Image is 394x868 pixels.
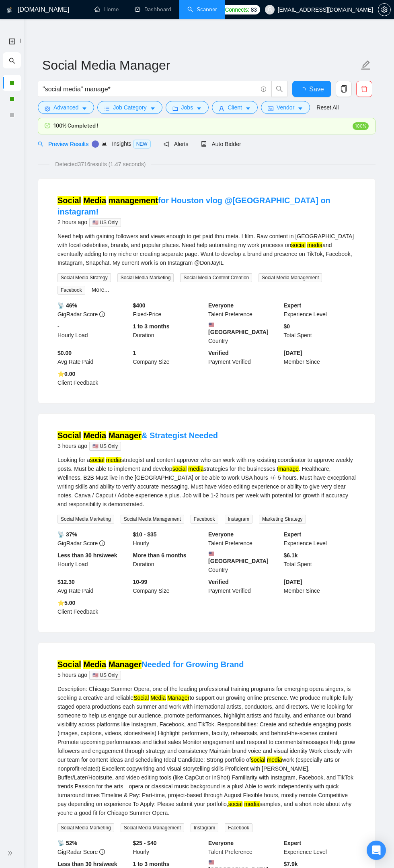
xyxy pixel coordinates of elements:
[9,33,15,49] a: New Scanner
[282,348,358,366] div: Member Since
[278,466,299,472] mark: manage
[357,85,372,93] span: delete
[56,348,131,366] div: Avg Rate Paid
[164,141,169,147] span: notification
[282,577,358,595] div: Member Since
[56,551,131,574] div: Hourly Load
[113,103,146,112] span: Job Category
[131,577,207,595] div: Company Size
[284,350,302,356] b: [DATE]
[209,860,214,865] img: 🇺🇸
[56,322,131,345] div: Hourly Load
[99,311,105,317] span: info-circle
[109,196,158,205] mark: management
[3,52,21,123] li: My Scanners
[172,466,187,472] mark: social
[225,515,252,524] span: Instagram
[191,515,218,524] span: Facebook
[133,531,157,538] b: $10 - $35
[261,101,310,114] button: idcardVendorcaret-down
[94,6,119,13] a: homeHome
[353,122,369,130] span: 100%
[57,456,356,509] div: Looking for a strategist and content approver who can work with my existing coordinator to approv...
[361,60,371,70] span: edit
[83,431,106,440] mark: Media
[56,530,131,548] div: GigRadar Score
[57,286,85,295] span: Facebook
[53,103,78,112] span: Advanced
[133,302,146,309] b: $ 400
[225,5,249,14] span: Connects:
[251,757,265,763] mark: social
[282,301,358,319] div: Experience Level
[307,242,322,248] mark: media
[208,322,281,335] b: [GEOGRAPHIC_DATA]
[45,105,50,111] span: setting
[57,515,114,524] span: Social Media Marketing
[57,579,75,585] b: $12.30
[38,141,43,147] span: search
[121,515,184,524] span: Social Media Management
[251,5,257,14] span: 83
[57,600,75,606] b: ⭐️ 5.00
[378,6,391,13] a: setting
[282,322,358,345] div: Total Spent
[284,552,298,559] b: $ 6.1k
[56,598,131,616] div: Client Feedback
[166,101,209,114] button: folderJobscaret-down
[38,101,94,114] button: settingAdvancedcaret-down
[300,87,309,93] span: loading
[316,103,339,112] a: Reset All
[89,671,121,680] span: 🇺🇸 US Only
[131,322,207,345] div: Duration
[133,140,151,148] span: NEW
[133,840,157,846] b: $25 - $40
[99,540,105,546] span: info-circle
[101,141,107,146] span: area-chart
[57,350,72,356] b: $0.00
[180,273,252,282] span: Social Media Content Creation
[56,839,131,856] div: GigRadar Score
[172,105,178,111] span: folder
[133,695,149,701] mark: Social
[7,4,12,16] img: logo
[244,801,259,807] mark: media
[191,823,218,832] span: Instagram
[3,33,21,49] li: New Scanner
[207,839,282,856] div: Talent Preference
[188,466,203,472] mark: media
[298,105,303,111] span: caret-down
[53,122,98,130] span: 100% Completed !
[131,348,207,366] div: Company Size
[56,369,131,387] div: Client Feedback
[208,579,229,585] b: Verified
[57,823,114,832] span: Social Media Marketing
[133,350,136,356] b: 1
[336,81,352,97] button: copy
[57,273,111,282] span: Social Media Strategy
[228,103,242,112] span: Client
[57,217,356,227] div: 2 hours ago
[378,3,391,16] button: setting
[284,861,298,867] b: $ 7.9k
[57,371,75,377] b: ⭐️ 0.00
[57,685,356,817] div: Description: Chicago Summer Opera, one of the leading professional training programs for emerging...
[104,105,110,111] span: bars
[261,87,266,92] span: info-circle
[212,101,258,114] button: userClientcaret-down
[208,302,234,309] b: Everyone
[267,7,273,12] span: user
[56,577,131,595] div: Avg Rate Paid
[57,323,60,330] b: -
[57,196,81,205] mark: Social
[89,442,121,451] span: 🇺🇸 US Only
[291,242,306,248] mark: social
[187,6,217,13] a: searchScanner
[133,861,170,867] b: 1 to 3 months
[282,551,358,574] div: Total Spent
[164,141,189,147] span: Alerts
[133,552,187,559] b: More than 6 months
[282,530,358,548] div: Experience Level
[208,840,234,846] b: Everyone
[259,515,306,524] span: Marketing Strategy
